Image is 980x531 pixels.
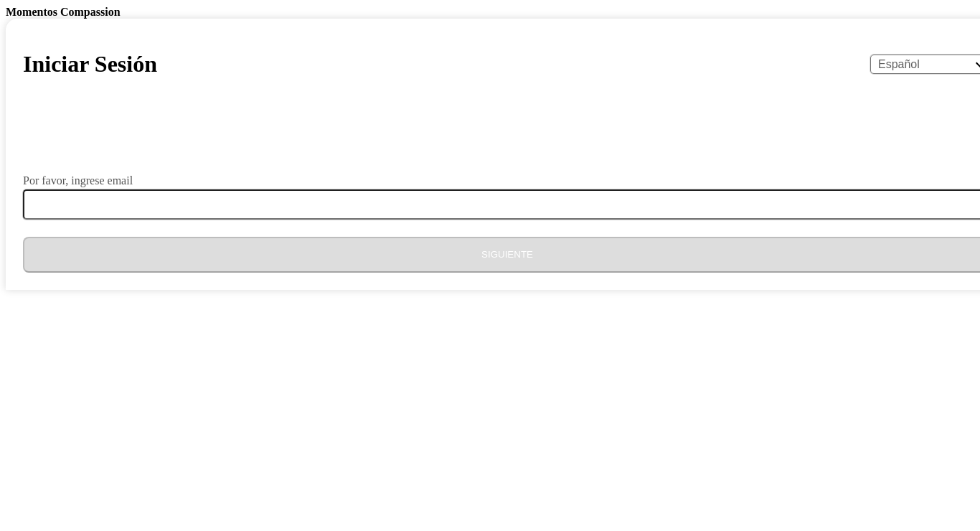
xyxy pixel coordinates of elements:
[23,51,157,77] h1: Iniciar Sesión
[23,175,133,187] label: Por favor, ingrese email
[6,6,121,18] b: Momentos Compassion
